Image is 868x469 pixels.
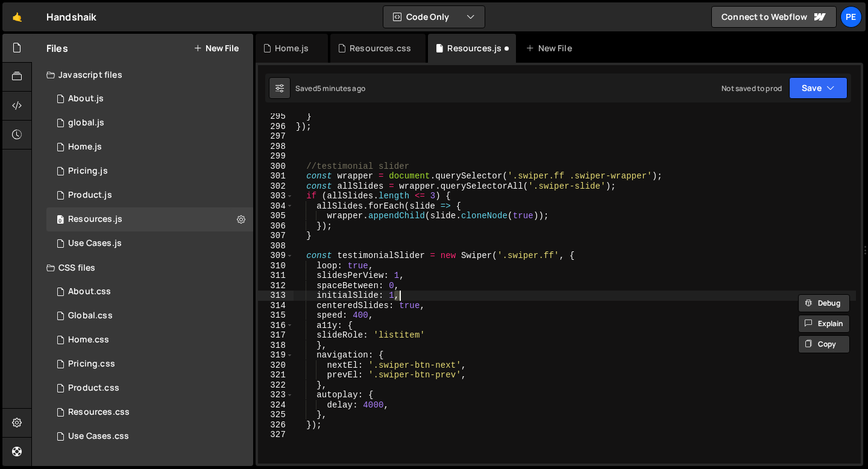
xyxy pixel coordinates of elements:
[46,207,253,231] div: 16572/46394.js
[258,231,294,241] div: 307
[258,360,294,371] div: 320
[258,420,294,430] div: 326
[46,400,253,424] div: 16572/46395.css
[840,6,862,28] a: Pe
[258,261,294,271] div: 310
[258,251,294,261] div: 309
[526,42,576,54] div: New File
[68,383,119,394] div: Product.css
[68,142,102,153] div: Home.js
[722,83,782,93] div: Not saved to prod
[68,359,115,370] div: Pricing.css
[258,330,294,341] div: 317
[258,211,294,221] div: 305
[258,151,294,162] div: 299
[275,42,309,54] div: Home.js
[798,335,850,353] button: Copy
[46,159,253,183] div: 16572/45430.js
[46,231,253,256] div: 16572/45332.js
[46,42,68,55] h2: Files
[46,304,253,328] div: 16572/45138.css
[711,6,837,28] a: Connect to Webflow
[46,328,253,352] div: 16572/45056.css
[57,216,64,225] span: 0
[2,2,32,31] a: 🤙
[258,271,294,281] div: 311
[68,431,129,442] div: Use Cases.css
[258,310,294,321] div: 315
[68,190,112,201] div: Product.js
[46,10,96,24] div: Handshaik
[193,43,239,53] button: New File
[350,42,411,54] div: Resources.css
[258,430,294,440] div: 327
[798,294,850,312] button: Debug
[68,286,111,297] div: About.css
[258,370,294,380] div: 321
[258,191,294,201] div: 303
[258,390,294,400] div: 323
[68,407,130,418] div: Resources.css
[68,238,122,249] div: Use Cases.js
[258,350,294,360] div: 319
[258,301,294,311] div: 314
[258,341,294,351] div: 318
[68,310,113,321] div: Global.css
[258,410,294,420] div: 325
[68,93,104,104] div: About.js
[258,321,294,331] div: 316
[258,380,294,391] div: 322
[258,131,294,142] div: 297
[447,42,502,54] div: Resources.js
[258,241,294,251] div: 308
[295,83,365,93] div: Saved
[46,376,253,400] div: 16572/45330.css
[258,400,294,411] div: 324
[46,424,253,449] div: 16572/45333.css
[258,142,294,152] div: 298
[32,63,253,87] div: Javascript files
[317,83,365,93] div: 5 minutes ago
[798,315,850,333] button: Explain
[383,6,485,28] button: Code Only
[258,181,294,192] div: 302
[258,221,294,231] div: 306
[68,118,104,128] div: global.js
[68,335,109,345] div: Home.css
[46,183,253,207] div: 16572/45211.js
[46,111,253,135] div: 16572/45061.js
[258,122,294,132] div: 296
[258,201,294,212] div: 304
[68,214,122,225] div: Resources.js
[46,87,253,111] div: 16572/45486.js
[258,162,294,172] div: 300
[46,280,253,304] div: 16572/45487.css
[258,112,294,122] div: 295
[258,171,294,181] div: 301
[46,352,253,376] div: 16572/45431.css
[789,77,848,99] button: Save
[46,135,253,159] div: 16572/45051.js
[68,166,108,177] div: Pricing.js
[32,256,253,280] div: CSS files
[258,281,294,291] div: 312
[258,291,294,301] div: 313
